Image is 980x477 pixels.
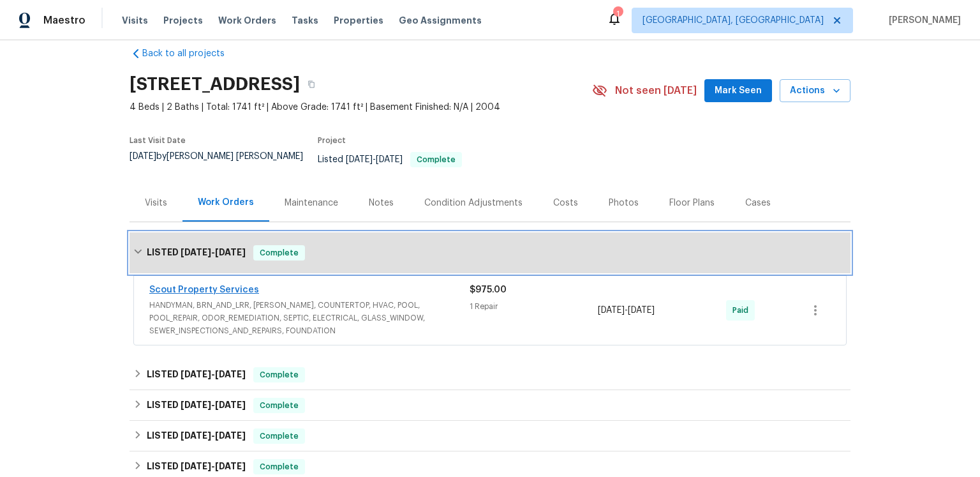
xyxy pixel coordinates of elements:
[292,16,318,25] span: Tasks
[145,197,167,209] div: Visits
[130,101,592,114] span: 4 Beds | 2 Baths | Total: 1741 ft² | Above Grade: 1741 ft² | Basement Finished: N/A | 2004
[598,304,655,317] span: -
[43,14,85,27] span: Maestro
[147,428,246,444] h6: LISTED
[181,400,246,409] span: -
[669,197,715,209] div: Floor Plans
[715,83,762,99] span: Mark Seen
[181,462,246,471] span: -
[790,83,840,99] span: Actions
[609,197,639,209] div: Photos
[255,399,304,412] span: Complete
[346,155,373,164] span: [DATE]
[642,14,824,27] span: [GEOGRAPHIC_DATA], [GEOGRAPHIC_DATA]
[181,462,211,471] span: [DATE]
[130,232,850,273] div: LISTED [DATE]-[DATE]Complete
[130,390,850,421] div: LISTED [DATE]-[DATE]Complete
[181,431,246,440] span: -
[628,306,655,315] span: [DATE]
[346,155,403,164] span: -
[255,430,304,443] span: Complete
[122,14,148,27] span: Visits
[215,370,246,379] span: [DATE]
[745,197,771,209] div: Cases
[334,14,383,27] span: Properties
[218,14,276,27] span: Work Orders
[215,400,246,409] span: [DATE]
[215,462,246,471] span: [DATE]
[598,306,625,315] span: [DATE]
[613,8,622,20] div: 1
[130,78,300,91] h2: [STREET_ADDRESS]
[130,421,850,451] div: LISTED [DATE]-[DATE]Complete
[181,248,246,257] span: -
[318,137,346,144] span: Project
[163,14,203,27] span: Projects
[255,246,304,259] span: Complete
[147,245,246,261] h6: LISTED
[130,152,156,161] span: [DATE]
[147,367,246,382] h6: LISTED
[553,197,578,209] div: Costs
[376,155,403,164] span: [DATE]
[181,370,246,379] span: -
[300,73,323,96] button: Copy Address
[215,431,246,440] span: [DATE]
[470,285,507,294] span: $975.00
[704,79,772,103] button: Mark Seen
[470,300,598,313] div: 1 Repair
[130,47,252,60] a: Back to all projects
[732,304,754,317] span: Paid
[181,431,211,440] span: [DATE]
[399,14,482,27] span: Geo Assignments
[147,459,246,474] h6: LISTED
[424,197,523,209] div: Condition Adjustments
[369,197,394,209] div: Notes
[181,400,211,409] span: [DATE]
[285,197,338,209] div: Maintenance
[149,285,259,294] a: Scout Property Services
[255,368,304,381] span: Complete
[181,370,211,379] span: [DATE]
[130,360,850,390] div: LISTED [DATE]-[DATE]Complete
[147,398,246,413] h6: LISTED
[130,152,318,176] div: by [PERSON_NAME] [PERSON_NAME]
[255,460,304,473] span: Complete
[149,299,470,337] span: HANDYMAN, BRN_AND_LRR, [PERSON_NAME], COUNTERTOP, HVAC, POOL, POOL_REPAIR, ODOR_REMEDIATION, SEPT...
[780,79,850,103] button: Actions
[884,14,961,27] span: [PERSON_NAME]
[615,84,697,97] span: Not seen [DATE]
[130,137,186,144] span: Last Visit Date
[412,156,461,163] span: Complete
[198,196,254,209] div: Work Orders
[215,248,246,257] span: [DATE]
[318,155,462,164] span: Listed
[181,248,211,257] span: [DATE]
